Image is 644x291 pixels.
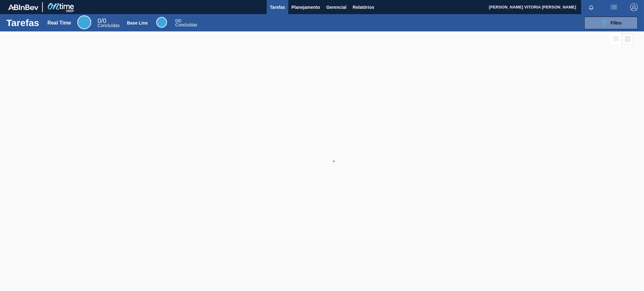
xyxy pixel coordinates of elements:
[611,20,622,25] span: Filtro
[610,3,618,11] img: userActions
[175,18,178,23] span: 0
[630,3,638,11] img: Logout
[97,17,101,24] span: 0
[584,17,638,29] button: Filtro
[353,3,374,11] span: Relatórios
[47,20,71,26] div: Real Time
[581,3,601,12] button: Notificações
[97,17,106,24] span: / 0
[291,3,320,11] span: Planejamento
[175,22,197,27] span: Concluídas
[270,3,285,11] span: Tarefas
[6,19,39,26] h1: Tarefas
[175,19,197,27] div: Base Line
[127,20,148,25] div: Base Line
[156,17,167,28] div: Base Line
[326,3,347,11] span: Gerencial
[77,15,91,29] div: Real Time
[175,18,181,23] span: / 0
[97,23,119,28] span: Concluídas
[8,4,38,10] img: TNhmsLtSVTkK8tSr43FrP2fwEKptu5GPRR3wAAAABJRU5ErkJggg==
[97,18,119,28] div: Real Time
